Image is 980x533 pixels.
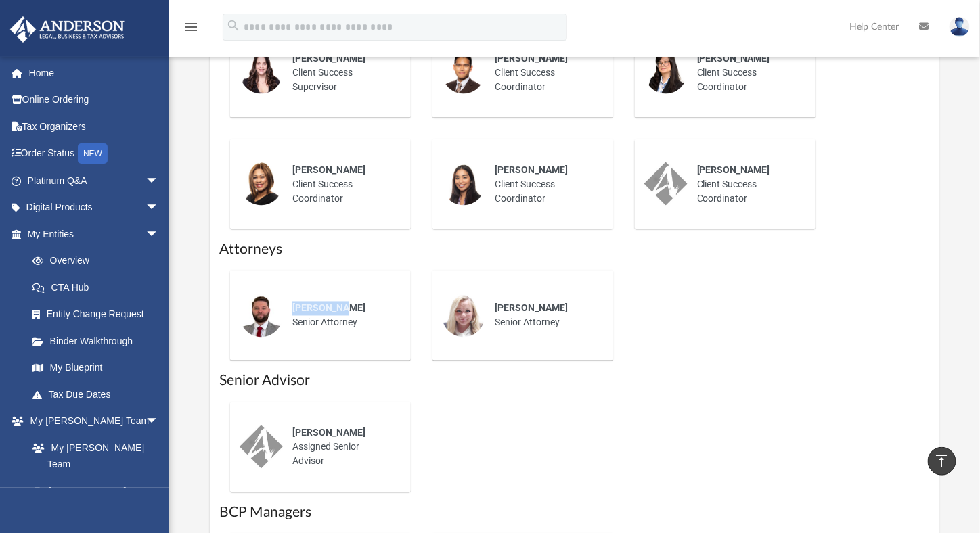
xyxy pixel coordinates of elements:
[292,303,365,314] span: [PERSON_NAME]
[283,417,401,478] div: Assigned Senior Advisor
[146,167,173,195] span: arrow_drop_down
[9,87,179,114] a: Online Ordering
[442,51,485,94] img: thumbnail
[219,240,930,260] h1: Attorneys
[78,143,108,164] div: NEW
[644,162,688,206] img: thumbnail
[688,154,806,215] div: Client Success Coordinator
[9,60,179,87] a: Home
[495,164,568,175] span: [PERSON_NAME]
[19,354,173,381] a: My Blueprint
[219,371,930,391] h1: Senior Advisor
[283,154,401,215] div: Client Success Coordinator
[283,42,401,103] div: Client Success Supervisor
[183,19,199,35] i: menu
[292,53,365,64] span: [PERSON_NAME]
[19,274,179,301] a: CTA Hub
[219,503,930,523] h1: BCP Managers
[9,140,179,168] a: Order StatusNEW
[240,162,283,206] img: thumbnail
[19,434,166,478] a: My [PERSON_NAME] Team
[9,194,179,221] a: Digital Productsarrow_drop_down
[146,194,173,222] span: arrow_drop_down
[950,17,970,37] img: User Pic
[6,16,129,43] img: Anderson Advisors Platinum Portal
[485,42,604,103] div: Client Success Coordinator
[495,303,568,314] span: [PERSON_NAME]
[146,408,173,436] span: arrow_drop_down
[19,478,173,521] a: [PERSON_NAME] System
[226,18,241,33] i: search
[9,408,173,435] a: My [PERSON_NAME] Teamarrow_drop_down
[240,51,283,94] img: thumbnail
[19,381,179,408] a: Tax Due Dates
[9,221,179,248] a: My Entitiesarrow_drop_down
[934,453,950,469] i: vertical_align_top
[697,164,770,175] span: [PERSON_NAME]
[485,292,604,340] div: Senior Attorney
[697,53,770,64] span: [PERSON_NAME]
[9,167,179,194] a: Platinum Q&Aarrow_drop_down
[19,327,179,354] a: Binder Walkthrough
[485,154,604,215] div: Client Success Coordinator
[146,221,173,248] span: arrow_drop_down
[292,427,365,438] span: [PERSON_NAME]
[442,162,485,206] img: thumbnail
[240,425,283,469] img: thumbnail
[283,292,401,340] div: Senior Attorney
[292,164,365,175] span: [PERSON_NAME]
[19,248,179,275] a: Overview
[644,51,688,94] img: thumbnail
[240,294,283,338] img: thumbnail
[19,301,179,328] a: Entity Change Request
[442,294,485,338] img: thumbnail
[495,53,568,64] span: [PERSON_NAME]
[928,447,956,476] a: vertical_align_top
[183,26,199,35] a: menu
[9,113,179,140] a: Tax Organizers
[688,42,806,103] div: Client Success Coordinator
